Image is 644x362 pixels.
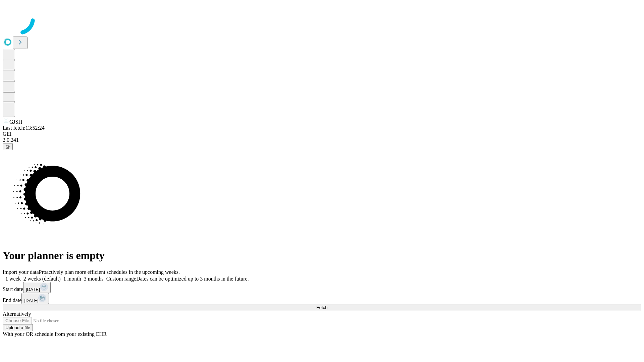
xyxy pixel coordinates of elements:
[3,249,641,262] h1: Your planner is empty
[23,282,51,293] button: [DATE]
[84,276,104,282] span: 3 months
[3,137,641,143] div: 2.0.241
[26,287,40,292] span: [DATE]
[3,324,33,331] button: Upload a file
[3,304,641,311] button: Fetch
[21,293,49,304] button: [DATE]
[3,293,641,304] div: End date
[3,143,13,150] button: @
[5,276,21,282] span: 1 week
[3,331,107,337] span: With your OR schedule from your existing EHR
[3,269,39,275] span: Import your data
[5,144,10,149] span: @
[9,119,22,125] span: GJSH
[24,298,38,303] span: [DATE]
[3,125,45,131] span: Last fetch: 13:52:24
[106,276,136,282] span: Custom range
[3,311,31,317] span: Alternatively
[3,282,641,293] div: Start date
[39,269,180,275] span: Proactively plan more efficient schedules in the upcoming weeks.
[23,276,61,282] span: 2 weeks (default)
[316,305,327,310] span: Fetch
[136,276,249,282] span: Dates can be optimized up to 3 months in the future.
[3,131,641,137] div: GEI
[63,276,81,282] span: 1 month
